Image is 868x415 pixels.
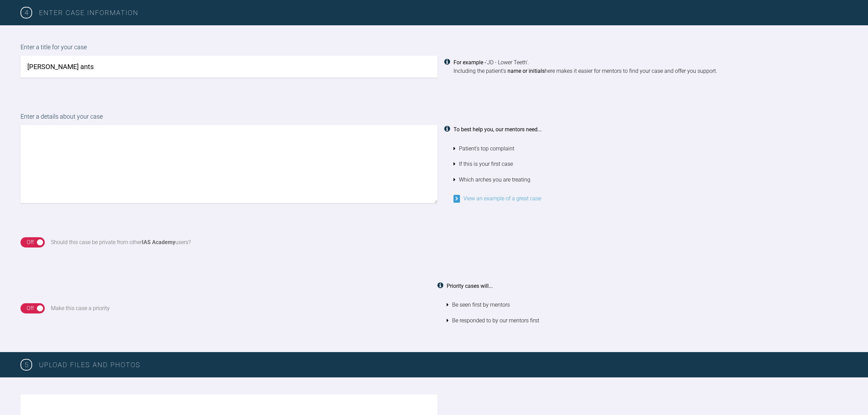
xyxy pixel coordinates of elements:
[453,172,847,188] li: Which arches you are treating
[142,239,175,245] strong: IAS Academy
[21,7,32,18] span: 4
[21,359,32,371] span: 5
[447,283,493,289] strong: Priority cases will...
[27,304,34,313] div: Off
[453,156,847,172] li: If this is your first case
[507,68,545,74] strong: name or initials
[51,238,191,247] div: Should this case be private from other users?
[447,297,847,313] li: Be seen first by mentors
[21,42,847,56] label: Enter a title for your case
[453,59,486,66] strong: For example -
[453,126,542,133] strong: To best help you, our mentors need...
[453,58,847,76] div: 'JD - Lower Teeth'. Including the patient's here makes it easier for mentors to find your case an...
[453,195,541,202] a: View an example of a great case
[447,313,847,329] li: Be responded to by our mentors first
[21,56,437,78] input: JD - Lower Teeth
[51,304,110,313] div: Make this case a priority
[27,238,34,247] div: Off
[39,7,847,18] h3: Enter case information
[39,359,847,370] h3: Upload Files and Photos
[21,112,847,125] label: Enter a details about your case
[453,141,847,157] li: Patient's top complaint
